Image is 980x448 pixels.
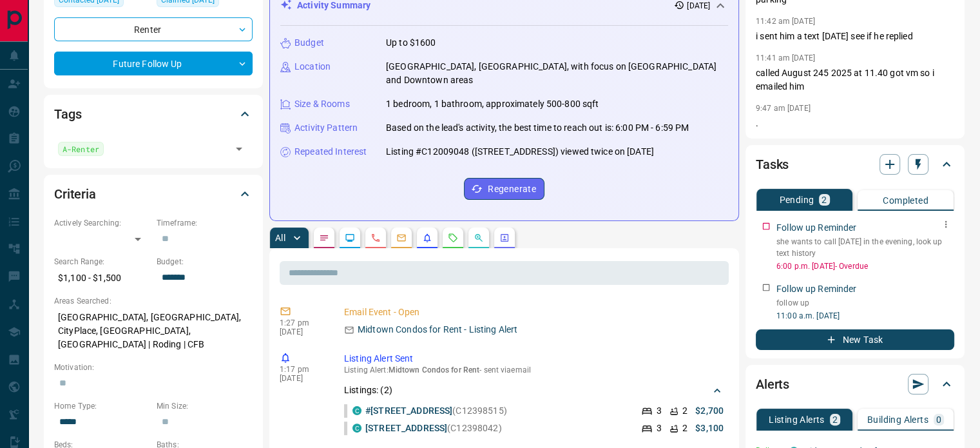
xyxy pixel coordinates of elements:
[157,256,253,268] p: Budget:
[358,323,517,336] p: Midtown Condos for Rent - Listing Alert
[756,369,954,400] div: Alerts
[474,233,484,243] svg: Opportunities
[756,329,954,350] button: New Task
[344,352,724,365] p: Listing Alert Sent
[54,256,150,268] p: Search Range:
[230,140,248,158] button: Open
[756,149,954,180] div: Tasks
[756,54,815,63] p: 11:41 am [DATE]
[54,217,150,229] p: Actively Searching:
[695,422,724,435] p: $3,100
[776,297,954,309] p: follow up
[370,233,381,243] svg: Calls
[344,365,724,375] p: Listing Alert : - sent via email
[157,217,253,229] p: Timeframe:
[756,104,811,113] p: 9:47 am [DATE]
[779,195,814,204] p: Pending
[352,406,361,415] div: condos.ca
[54,307,253,355] p: [GEOGRAPHIC_DATA], [GEOGRAPHIC_DATA], CityPlace, [GEOGRAPHIC_DATA], [GEOGRAPHIC_DATA] | Roding | CFB
[769,415,825,424] p: Listing Alerts
[54,104,81,124] h2: Tags
[157,400,253,412] p: Min Size:
[448,233,458,243] svg: Requests
[396,233,407,243] svg: Emails
[657,422,662,435] p: 3
[499,233,510,243] svg: Agent Actions
[54,17,253,41] div: Renter
[386,145,654,159] p: Listing #C12009048 ([STREET_ADDRESS]) viewed twice on [DATE]
[756,30,954,43] p: i sent him a text [DATE] see if he replied
[776,260,954,272] p: 6:00 p.m. [DATE] - Overdue
[54,52,253,75] div: Future Follow Up
[54,179,253,209] div: Criteria
[54,295,253,307] p: Areas Searched:
[821,195,827,204] p: 2
[54,268,150,289] p: $1,100 - $1,500
[682,404,687,418] p: 2
[776,282,856,296] p: Follow up Reminder
[54,362,253,373] p: Motivation:
[386,36,436,50] p: Up to $1600
[386,97,599,111] p: 1 bedroom, 1 bathroom, approximately 500-800 sqft
[294,97,350,111] p: Size & Rooms
[365,423,447,433] a: [STREET_ADDRESS]
[54,99,253,130] div: Tags
[657,404,662,418] p: 3
[832,415,838,424] p: 2
[776,310,954,322] p: 11:00 a.m. [DATE]
[386,121,689,135] p: Based on the lead's activity, the best time to reach out is: 6:00 PM - 6:59 PM
[756,374,789,394] h2: Alerts
[294,36,324,50] p: Budget
[386,60,728,87] p: [GEOGRAPHIC_DATA], [GEOGRAPHIC_DATA], with focus on [GEOGRAPHIC_DATA] and Downtown areas
[365,422,502,435] p: (C12398042)
[756,17,815,26] p: 11:42 am [DATE]
[294,60,331,73] p: Location
[776,221,856,235] p: Follow up Reminder
[756,117,954,130] p: .
[352,424,361,433] div: condos.ca
[867,415,928,424] p: Building Alerts
[756,66,954,93] p: called August 245 2025 at 11.40 got vm so i emailed him
[682,422,687,435] p: 2
[319,233,329,243] svg: Notes
[344,306,724,319] p: Email Event - Open
[756,154,789,175] h2: Tasks
[389,365,480,375] span: Midtown Condos for Rent
[345,233,355,243] svg: Lead Browsing Activity
[280,374,325,383] p: [DATE]
[275,233,285,242] p: All
[365,404,507,418] p: (C12398515)
[280,327,325,336] p: [DATE]
[54,400,150,412] p: Home Type:
[422,233,432,243] svg: Listing Alerts
[344,384,392,397] p: Listings: ( 2 )
[280,318,325,327] p: 1:27 pm
[294,121,358,135] p: Activity Pattern
[776,236,954,259] p: she wants to call [DATE] in the evening, look up text history
[62,142,99,155] span: A-Renter
[464,178,544,200] button: Regenerate
[695,404,724,418] p: $2,700
[294,145,367,159] p: Repeated Interest
[936,415,941,424] p: 0
[54,184,96,204] h2: Criteria
[883,196,928,205] p: Completed
[365,405,452,416] a: #[STREET_ADDRESS]
[280,365,325,374] p: 1:17 pm
[344,378,724,402] div: Listings: (2)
